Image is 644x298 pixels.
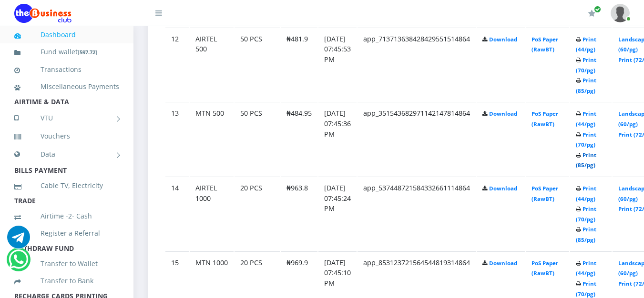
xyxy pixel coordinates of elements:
[489,36,517,43] a: Download
[14,175,119,197] a: Cable TV, Electricity
[165,177,189,250] td: 14
[358,102,476,176] td: app_351543682971142147814864
[235,102,280,176] td: 50 PCS
[78,49,97,56] small: [ ]
[588,10,595,17] i: Renew/Upgrade Subscription
[576,185,596,202] a: Print (44/pg)
[576,77,596,94] a: Print (85/pg)
[318,177,357,250] td: [DATE] 07:45:24 PM
[532,259,558,277] a: PoS Paper (RawBT)
[576,36,596,53] a: Print (44/pg)
[532,36,558,53] a: PoS Paper (RawBT)
[281,177,317,250] td: ₦963.8
[165,102,189,176] td: 13
[594,6,601,13] span: Renew/Upgrade Subscription
[165,28,189,101] td: 12
[7,233,30,248] a: Chat for support
[489,185,517,192] a: Download
[80,49,95,56] b: 597.72
[14,270,119,292] a: Transfer to Bank
[14,59,119,80] a: Transactions
[190,102,234,176] td: MTN 500
[281,102,317,176] td: ₦484.95
[532,110,558,128] a: PoS Paper (RawBT)
[358,177,476,250] td: app_537448721584332661114864
[576,131,596,149] a: Print (70/pg)
[14,4,72,23] img: Logo
[14,222,119,244] a: Register a Referral
[576,280,596,298] a: Print (70/pg)
[190,177,234,250] td: AIRTEL 1000
[576,151,596,169] a: Print (85/pg)
[611,4,630,22] img: User
[576,56,596,74] a: Print (70/pg)
[576,226,596,243] a: Print (85/pg)
[14,205,119,227] a: Airtime -2- Cash
[235,177,280,250] td: 20 PCS
[489,110,517,117] a: Download
[14,41,119,63] a: Fund wallet[597.72]
[489,259,517,267] a: Download
[576,110,596,128] a: Print (44/pg)
[358,28,476,101] td: app_713713638428429551514864
[318,28,357,101] td: [DATE] 07:45:53 PM
[14,106,119,130] a: VTU
[235,28,280,101] td: 50 PCS
[576,259,596,277] a: Print (44/pg)
[14,76,119,98] a: Miscellaneous Payments
[281,28,317,101] td: ₦481.9
[576,205,596,223] a: Print (70/pg)
[14,142,119,166] a: Data
[14,24,119,46] a: Dashboard
[9,255,28,271] a: Chat for support
[190,28,234,101] td: AIRTEL 500
[14,253,119,275] a: Transfer to Wallet
[14,125,119,147] a: Vouchers
[318,102,357,176] td: [DATE] 07:45:36 PM
[532,185,558,202] a: PoS Paper (RawBT)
